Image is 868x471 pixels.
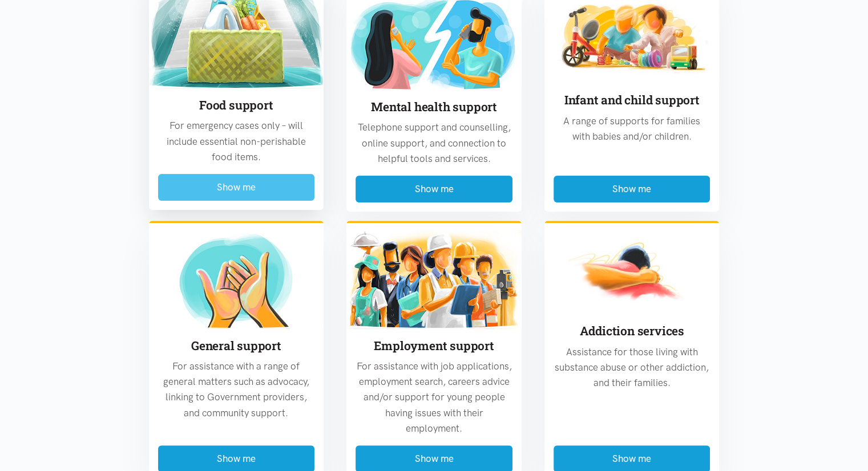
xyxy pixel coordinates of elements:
[158,97,315,113] h3: Food support
[356,120,512,167] p: Telephone support and counselling, online support, and connection to helpful tools and services.
[158,118,315,165] p: For emergency cases only – will include essential non-perishable food items.
[158,174,315,201] button: Show me
[158,359,315,421] p: For assistance with a range of general matters such as advocacy, linking to Government providers,...
[356,176,512,202] button: Show me
[554,344,710,391] p: Assistance for those living with substance abuse or other addiction, and their families.
[158,338,315,354] h3: General support
[356,338,512,354] h3: Employment support
[554,113,710,144] p: A range of supports for families with babies and/or children.
[356,99,512,115] h3: Mental health support
[356,359,512,436] p: For assistance with job applications, employment search, careers advice and/or support for young ...
[554,176,710,202] button: Show me
[554,323,710,339] h3: Addiction services
[554,92,710,108] h3: Infant and child support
